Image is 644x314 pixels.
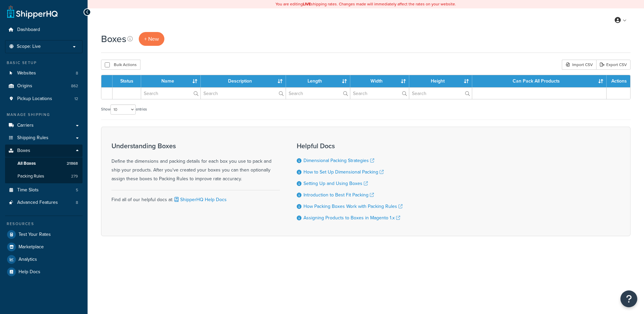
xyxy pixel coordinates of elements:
[71,174,78,179] span: 279
[5,67,83,80] a: Websites 8
[303,203,402,210] a: How Packing Boxes Work with Packing Rules
[596,60,631,70] a: Export CSV
[5,228,83,241] a: Test Your Rates
[5,112,83,118] div: Manage Shipping
[303,180,368,187] a: Setting Up and Using Boxes
[19,269,40,275] span: Help Docs
[5,157,83,170] li: All Boxes
[5,184,83,196] a: Time Slots 5
[110,104,136,115] select: Showentries
[5,93,83,105] li: Pickup Locations
[71,83,78,89] span: 862
[139,32,164,46] a: + New
[76,200,78,206] span: 8
[112,75,141,87] th: Status
[5,93,83,105] a: Pickup Locations 12
[17,83,32,89] span: Origins
[17,135,49,141] span: Shipping Rules
[5,221,83,227] div: Resources
[303,1,311,7] b: LIVE
[17,123,34,128] span: Carriers
[303,214,400,221] a: Assigning Products to Boxes in Magento 1.x
[101,60,140,70] button: Bulk Actions
[409,75,472,87] th: Height
[17,44,41,50] span: Scope: Live
[101,32,126,45] h1: Boxes
[111,142,280,150] h3: Understanding Boxes
[5,24,83,36] a: Dashboard
[5,241,83,253] a: Marketplace
[201,88,286,99] input: Search
[5,184,83,196] li: Time Slots
[5,145,83,183] li: Boxes
[409,88,472,99] input: Search
[141,88,200,99] input: Search
[173,196,227,203] a: ShipperHQ Help Docs
[5,170,83,183] a: Packing Rules 279
[7,5,58,19] a: ShipperHQ Home
[19,257,37,262] span: Analytics
[101,104,147,115] label: Show entries
[18,174,44,179] span: Packing Rules
[17,200,58,206] span: Advanced Features
[5,60,83,66] div: Basic Setup
[17,70,36,76] span: Websites
[607,75,630,87] th: Actions
[18,161,36,166] span: All Boxes
[303,157,374,164] a: Dimensional Packing Strategies
[19,232,51,238] span: Test Your Rates
[286,88,350,99] input: Search
[5,253,83,265] a: Analytics
[141,75,201,87] th: Name
[5,157,83,170] a: All Boxes 21868
[17,96,52,102] span: Pickup Locations
[19,244,44,250] span: Marketplace
[472,75,607,87] th: Can Pack All Products
[5,119,83,132] a: Carriers
[74,96,78,102] span: 12
[17,148,30,154] span: Boxes
[76,187,78,193] span: 5
[5,80,83,92] a: Origins 862
[350,88,409,99] input: Search
[5,266,83,278] a: Help Docs
[562,60,596,70] div: Import CSV
[297,142,402,150] h3: Helpful Docs
[67,161,78,166] span: 21868
[5,67,83,80] li: Websites
[76,70,78,76] span: 8
[286,75,350,87] th: Length
[303,168,384,176] a: How to Set Up Dimensional Packing
[17,27,40,33] span: Dashboard
[5,132,83,144] a: Shipping Rules
[111,142,280,183] div: Define the dimensions and packing details for each box you use to pack and ship your products. Af...
[5,145,83,157] a: Boxes
[5,170,83,183] li: Packing Rules
[144,35,159,43] span: + New
[111,190,280,204] div: Find all of our helpful docs at:
[5,196,83,209] li: Advanced Features
[5,80,83,92] li: Origins
[201,75,286,87] th: Description
[620,290,637,307] button: Open Resource Center
[17,187,39,193] span: Time Slots
[303,191,374,198] a: Introduction to Best Fit Packing
[5,196,83,209] a: Advanced Features 8
[350,75,410,87] th: Width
